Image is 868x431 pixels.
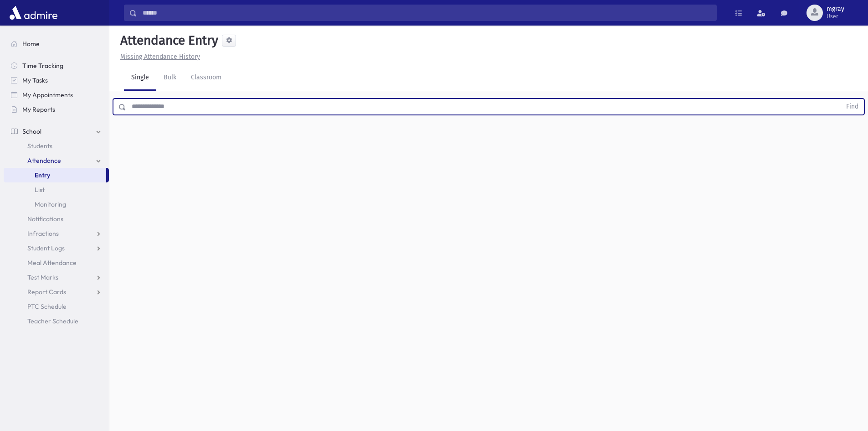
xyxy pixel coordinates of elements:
a: Infractions [4,226,109,241]
span: Time Tracking [22,62,63,70]
span: PTC Schedule [27,302,67,311]
a: Bulk [156,65,184,91]
a: Entry [4,168,106,182]
a: Time Tracking [4,58,109,73]
span: List [35,186,45,194]
span: Teacher Schedule [27,317,78,325]
span: User [827,13,844,20]
a: Monitoring [4,197,109,212]
h5: Attendance Entry [117,33,218,48]
button: Find [841,99,864,114]
span: Attendance [27,156,61,165]
span: Infractions [27,229,59,238]
span: My Tasks [22,76,48,84]
a: My Tasks [4,73,109,88]
span: My Reports [22,105,55,114]
u: Missing Attendance History [120,53,200,61]
a: Single [124,65,156,91]
a: My Appointments [4,88,109,102]
a: Classroom [184,65,229,91]
input: Search [137,5,716,21]
span: Entry [35,171,50,179]
span: School [22,127,41,135]
span: Meal Attendance [27,259,77,267]
span: Students [27,142,52,150]
span: mgray [827,5,844,13]
span: Home [22,40,40,48]
a: Notifications [4,212,109,226]
span: Notifications [27,215,63,223]
a: My Reports [4,102,109,117]
a: PTC Schedule [4,299,109,314]
a: Teacher Schedule [4,314,109,328]
a: Meal Attendance [4,255,109,270]
a: Student Logs [4,241,109,255]
span: Report Cards [27,288,66,296]
span: Test Marks [27,273,58,281]
span: My Appointments [22,91,73,99]
span: Student Logs [27,244,65,252]
a: School [4,124,109,139]
span: Monitoring [35,200,66,208]
a: Report Cards [4,285,109,299]
a: List [4,182,109,197]
a: Students [4,139,109,153]
a: Test Marks [4,270,109,285]
a: Home [4,36,109,51]
a: Missing Attendance History [117,53,200,61]
a: Attendance [4,153,109,168]
img: AdmirePro [7,4,60,22]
